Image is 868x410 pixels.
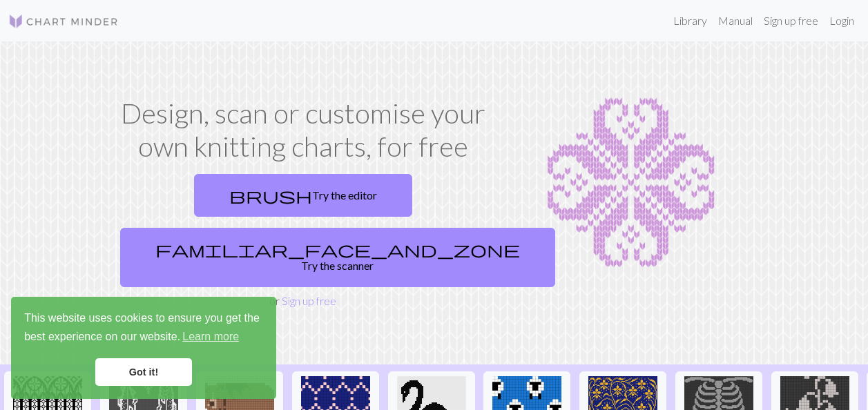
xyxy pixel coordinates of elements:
a: Try the scanner [120,228,555,287]
span: This website uses cookies to ensure you get the best experience on our website. [24,310,263,347]
a: learn more about cookies [180,326,241,347]
span: brush [229,186,312,205]
span: familiar_face_and_zone [155,240,520,259]
a: Sign up free [758,7,824,35]
a: Library [668,7,713,35]
a: Try the editor [194,174,412,217]
div: or [115,168,492,309]
div: cookieconsent [11,297,276,399]
a: dismiss cookie message [95,358,192,386]
img: Chart example [508,97,754,269]
h1: Design, scan or customise your own knitting charts, for free [115,97,492,163]
a: Sign up free [282,294,336,307]
a: Login [824,7,860,35]
img: Logo [8,13,119,30]
a: Manual [713,7,758,35]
